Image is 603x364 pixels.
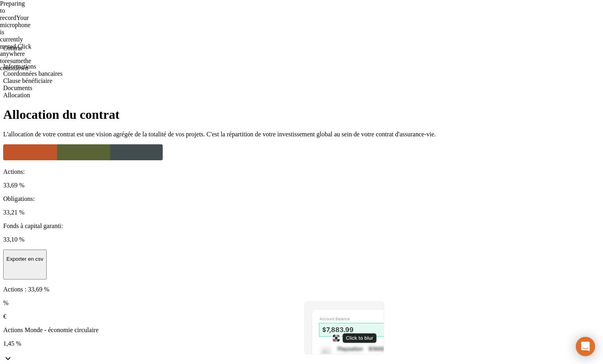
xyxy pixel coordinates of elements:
[3,70,63,77] span: Coordonnées bancaires
[3,313,600,320] p: €
[3,340,600,347] p: 1,45 %
[3,77,52,84] span: Clause bénéficiaire
[3,168,600,175] p: Actions :
[3,92,30,98] span: Allocation
[3,85,32,91] span: Documents
[576,337,595,356] div: Ouvrir le Messenger Intercom
[3,299,600,307] p: %
[3,131,600,138] p: L'allocation de votre contrat est une vision agrégée de la totalité de vos projets. C'est la répa...
[3,250,47,279] button: Exporter en csv
[6,256,43,262] p: Exporter en csv
[3,327,600,334] p: Actions Monde - économie circulaire
[3,286,600,293] p: Actions : 33,69 %
[3,236,600,243] p: 33,10 %
[3,195,600,203] p: Obligations :
[3,222,600,230] p: Fonds à capital garanti :
[3,209,600,216] p: 33,21 %
[3,107,600,122] h1: Allocation du contrat
[3,182,600,189] p: 33,69 %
